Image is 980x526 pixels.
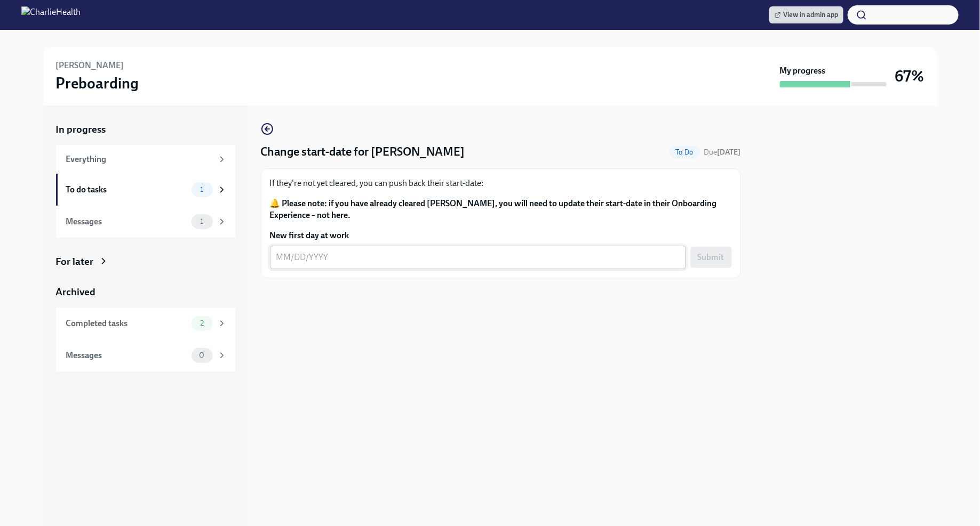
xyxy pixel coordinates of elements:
[66,153,213,165] div: Everything
[780,65,826,77] strong: My progress
[56,307,235,339] a: Completed tasks2
[56,123,235,136] a: In progress
[56,255,235,269] a: For later
[194,217,210,225] span: 1
[56,145,235,174] a: Everything
[704,147,741,157] span: September 8th, 2025 08:00
[56,285,235,299] a: Archived
[270,230,732,241] label: New first day at work
[193,351,211,359] span: 0
[56,60,124,71] h6: [PERSON_NAME]
[194,319,210,327] span: 2
[56,206,235,238] a: Messages1
[270,198,717,220] strong: 🔔 Please note: if you have already cleared [PERSON_NAME], you will need to update their start-dat...
[194,185,210,193] span: 1
[775,10,838,20] span: View in admin app
[56,255,94,269] div: For later
[769,6,843,23] a: View in admin app
[21,6,81,23] img: CharlieHealth
[895,67,925,86] h3: 67%
[66,184,187,196] div: To do tasks
[66,216,187,228] div: Messages
[670,148,700,156] span: To Do
[270,177,732,189] p: If they're not yet cleared, you can push back their start-date:
[56,174,235,206] a: To do tasks1
[56,339,235,371] a: Messages0
[704,148,741,157] span: Due
[261,144,465,160] h4: Change start-date for [PERSON_NAME]
[66,318,187,329] div: Completed tasks
[718,148,741,157] strong: [DATE]
[56,74,139,93] h3: Preboarding
[66,350,187,361] div: Messages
